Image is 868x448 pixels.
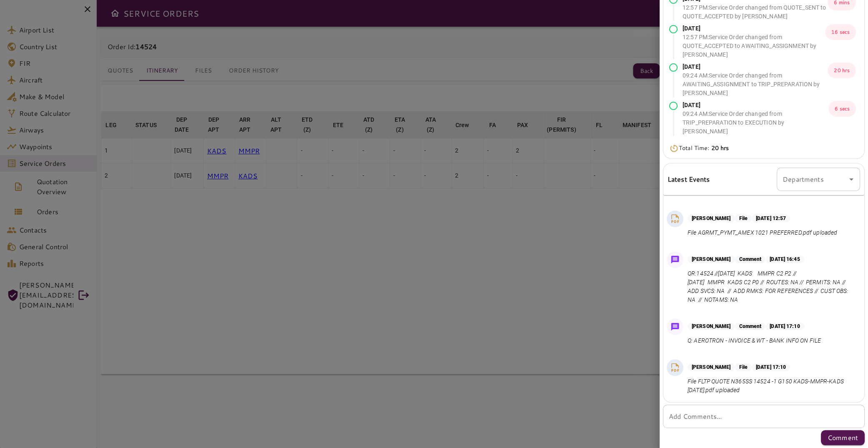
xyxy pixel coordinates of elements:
p: [DATE] 12:57 [752,215,790,222]
p: [PERSON_NAME] [688,363,735,371]
p: [DATE] 16:45 [765,255,804,263]
p: Comment [735,323,765,330]
button: Comment [821,430,865,445]
h6: Latest Events [668,174,710,185]
p: QR:14524 //[DATE] KADS MMPR C2 P2 // [DATE] MMPR KADS C2 P0 // ROUTES: NA // PERMITS: NA // ADD S... [688,269,857,304]
p: [PERSON_NAME] [688,215,735,222]
p: Total Time: [679,144,729,153]
p: File [735,363,751,371]
p: [DATE] [683,24,825,33]
p: [PERSON_NAME] [688,323,735,330]
p: Comment [828,433,858,443]
p: 09:24 AM : Service Order changed from TRIP_PREPARATION to EXECUTION by [PERSON_NAME] [683,110,828,136]
p: 12:57 PM : Service Order changed from QUOTE_SENT to QUOTE_ACCEPTED by [PERSON_NAME] [683,3,828,21]
button: Open [845,173,857,185]
p: 6 secs [828,101,856,117]
p: 20 hrs [828,63,856,78]
p: File AGRMT_PYMT_AMEX 1021 PREFERRED.pdf uploaded [688,228,837,237]
img: PDF File [669,361,681,374]
p: [DATE] [683,63,828,71]
p: [DATE] [683,101,828,110]
b: 20 hrs [711,144,729,152]
img: PDF File [669,213,681,225]
p: [PERSON_NAME] [688,255,735,263]
p: [DATE] 17:10 [752,363,790,371]
p: Q: AEROTRON - INVOICE & WT - BANK INFO ON FILE [688,336,821,345]
p: 12:57 PM : Service Order changed from QUOTE_ACCEPTED to AWAITING_ASSIGNMENT by [PERSON_NAME] [683,33,825,59]
img: Message Icon [669,321,681,333]
p: [DATE] 17:10 [765,323,804,330]
img: Message Icon [669,254,681,265]
p: Comment [735,255,765,263]
p: 16 secs [825,24,856,40]
img: Timer Icon [669,144,679,153]
p: File FLTP QUOTE N365SS 14524 -1 G150 KADS-MMPR-KADS [DATE].pdf uploaded [688,377,857,395]
p: File [735,215,751,222]
p: 09:24 AM : Service Order changed from AWAITING_ASSIGNMENT to TRIP_PREPARATION by [PERSON_NAME] [683,71,828,98]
